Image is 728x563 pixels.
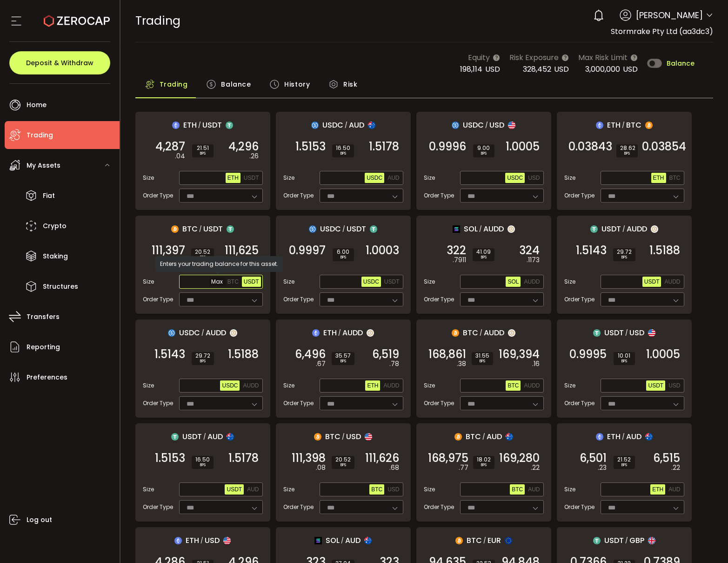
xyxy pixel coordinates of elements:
button: AUD [526,484,541,495]
em: .23 [598,463,607,473]
span: USDT [601,223,621,235]
button: USDC [365,173,384,183]
span: Order Type [564,191,594,200]
span: ETH [183,119,197,131]
span: ETH [607,431,621,442]
span: AUD [626,431,641,442]
span: USDT [644,278,660,285]
span: Size [564,174,575,182]
button: AUDD [522,277,541,287]
span: Transfers [27,310,60,324]
button: USD [667,380,682,391]
span: BTC [371,486,382,493]
img: zuPXiwguUFiBOIQyqLOiXsnnNitlx7q4LCwEbLHADjIpTka+Lip0HH8D0VTrd02z+wEAAAAASUVORK5CYII= [651,225,658,233]
img: sol_portfolio.png [314,537,322,544]
i: BPS [477,151,491,156]
button: ETH [365,380,380,391]
button: AUDD [662,277,682,287]
span: 16.50 [195,457,210,462]
span: 9.00 [477,145,491,151]
img: usdt_portfolio.svg [593,537,601,544]
img: eth_portfolio.svg [312,329,320,337]
em: / [625,329,628,337]
i: BPS [195,462,210,468]
em: .26 [249,151,259,161]
span: USD [629,327,644,339]
span: Order Type [424,399,454,407]
span: 10.01 [617,353,631,359]
img: usdt_portfolio.svg [171,433,179,441]
span: AUDD [342,327,363,339]
iframe: Chat Widget [617,462,728,563]
span: 328,452 [523,64,551,75]
span: My Assets [27,159,60,172]
img: aud_portfolio.svg [364,537,372,544]
span: Order Type [564,295,594,304]
img: aud_portfolio.svg [506,433,513,441]
span: BTC [467,535,482,546]
button: AUD [245,484,260,495]
span: USD [205,535,220,546]
img: aud_portfolio.svg [645,433,653,441]
span: Risk Exposure [509,52,559,63]
span: Order Type [564,503,594,511]
img: eth_portfolio.svg [596,122,603,129]
img: zuPXiwguUFiBOIQyqLOiXsnnNitlx7q4LCwEbLHADjIpTka+Lip0HH8D0VTrd02z+wEAAAAASUVORK5CYII= [230,329,237,337]
span: 1.5143 [154,350,185,359]
span: 6,519 [372,350,399,359]
span: Fiat [43,189,55,203]
span: 1.5178 [369,142,399,151]
em: .77 [459,463,468,473]
span: Balance [221,75,251,94]
span: Crypto [43,219,67,233]
span: 1.0005 [506,142,540,151]
span: Order Type [283,399,314,407]
span: Trading [27,129,53,142]
em: / [200,536,203,545]
span: Stormrake Pty Ltd (aa3dc3) [611,26,713,37]
span: [PERSON_NAME] [636,9,703,21]
i: BPS [196,151,210,156]
span: Order Type [143,399,173,407]
em: / [341,536,344,545]
span: USDT [182,431,202,442]
button: ETH [651,173,666,183]
button: AUDD [241,380,260,391]
span: BTC [508,382,519,389]
span: Size [424,485,435,494]
span: USD [489,119,504,131]
span: 3,000,000 [585,64,620,75]
em: .38 [457,359,466,369]
span: 1.5178 [228,454,259,463]
i: BPS [335,462,351,468]
span: AUDD [383,382,399,389]
span: 0.9997 [289,246,326,255]
span: 169,280 [499,454,540,463]
span: 41.09 [476,249,491,255]
img: btc_portfolio.svg [645,122,653,129]
em: / [203,433,206,441]
span: Preferences [27,371,67,384]
button: BTC [226,277,240,287]
span: 1.0003 [366,246,399,255]
span: Order Type [283,295,314,304]
span: AUD [487,431,502,442]
em: .22 [531,463,540,473]
span: 28.62 [620,145,634,151]
span: USDC [222,382,238,389]
span: AUDD [484,327,504,339]
button: BTC [506,380,521,391]
img: usdc_portfolio.svg [311,122,319,129]
em: / [622,121,625,129]
em: / [622,225,625,233]
span: Size [283,278,294,286]
span: Size [143,485,154,494]
span: AUDD [243,382,259,389]
span: 20.52 [195,249,210,255]
span: 198,114 [460,64,482,75]
span: USDT [227,486,242,493]
img: btc_portfolio.svg [454,433,462,441]
span: Equity [468,52,490,63]
em: .7911 [453,255,466,265]
span: ETH [367,382,378,389]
